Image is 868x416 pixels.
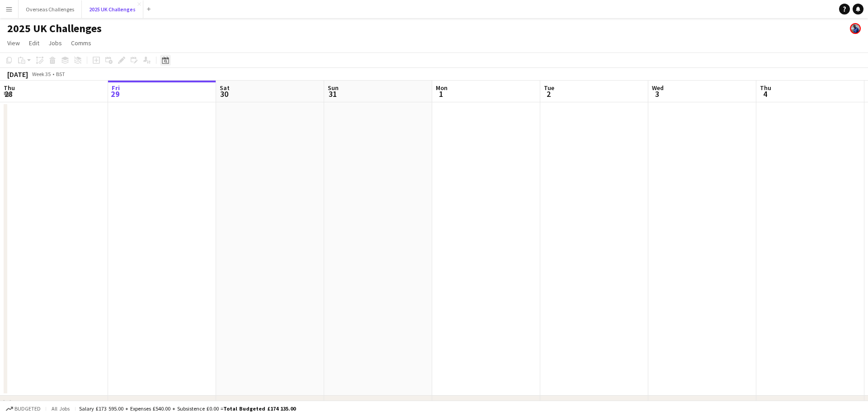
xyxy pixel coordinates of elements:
div: [DATE] [7,70,28,79]
span: 28 [2,89,15,99]
span: Wed [652,84,664,92]
span: Fri [112,84,120,92]
button: 2025 UK Challenges [82,0,143,18]
span: 1 [434,89,448,99]
span: Comms [71,39,91,47]
span: Tue [544,84,554,92]
span: Total Budgeted £174 135.00 [223,405,296,412]
span: 30 [218,89,230,99]
span: View [7,39,20,47]
span: All jobs [50,405,71,412]
h1: 2025 UK Challenges [7,22,102,35]
button: Overseas Challenges [19,0,82,18]
span: Jobs [48,39,62,47]
span: Edit [29,39,39,47]
span: Sat [220,84,230,92]
span: 31 [326,89,339,99]
a: Jobs [45,37,66,49]
div: Salary £173 595.00 + Expenses £540.00 + Subsistence £0.00 = [79,405,296,412]
a: View [4,37,24,49]
span: Budgeted [14,406,41,412]
app-user-avatar: Andy Baker [850,23,861,34]
span: Mon [436,84,448,92]
button: Budgeted [5,404,42,414]
div: New group [14,398,48,407]
span: 3 [651,89,664,99]
span: 2 [542,89,554,99]
div: BST [56,71,65,77]
a: Edit [25,37,43,49]
span: Thu [4,84,15,92]
span: Thu [760,84,771,92]
span: 29 [110,89,120,99]
span: Week 35 [30,71,52,77]
span: 4 [759,89,771,99]
a: Comms [67,37,95,49]
span: Sun [328,84,339,92]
